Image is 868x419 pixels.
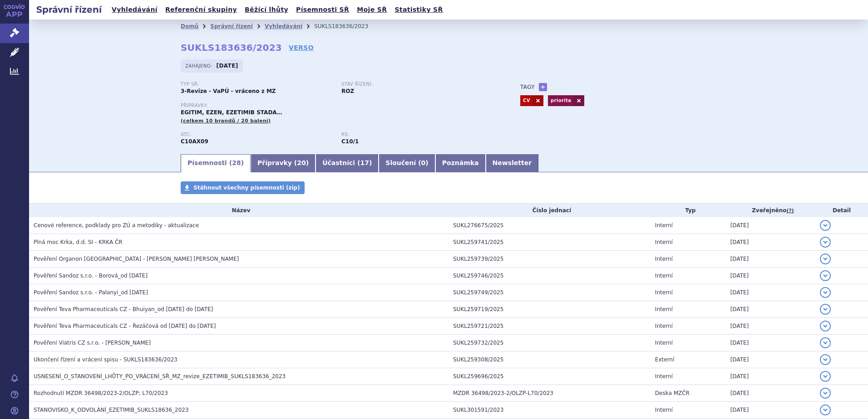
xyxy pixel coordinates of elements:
td: [DATE] [726,251,815,268]
p: RS: [341,132,493,137]
td: SUKL259741/2025 [449,234,651,251]
p: ATC: [181,132,332,137]
a: Vyhledávání [109,4,160,16]
strong: 3-Revize - VaPÚ - vráceno z MZ [181,88,276,94]
td: SUKL301591/2023 [449,402,651,419]
td: [DATE] [726,234,815,251]
td: SUKL259749/2025 [449,284,651,301]
span: Pověření Sandoz s.r.o. - Borová_od 16.10.2024 [34,273,148,279]
span: Interní [655,323,673,329]
li: SUKLS183636/2023 [314,19,380,33]
span: Ukončení řízení a vrácení spisu - SUKLS183636/2023 [34,356,178,363]
a: Účastníci (17) [316,154,379,172]
a: priorita [548,95,573,106]
span: Pověření Teva Pharmaceuticals CZ - Řezáčová od 11.12.2023 do 31.12.2025 [34,323,216,329]
p: Typ SŘ: [181,82,332,87]
button: detail [820,371,831,382]
span: Interní [655,373,673,380]
strong: ezetimib [341,138,359,145]
span: EGITIM, EZEN, EZETIMIB STADA… [181,109,282,116]
strong: EZETIMIB [181,138,208,145]
a: Správní řízení [210,23,253,29]
span: Pověření Sandoz s.r.o. - Palanyi_od 16.10.2024 [34,289,148,296]
span: 20 [297,159,306,166]
td: SUKL276675/2025 [449,217,651,234]
a: Písemnosti (28) [181,154,251,172]
a: Vyhledávání [265,23,302,29]
span: Interní [655,273,673,279]
td: SUKL259746/2025 [449,268,651,284]
span: Zahájeno: [185,62,214,69]
td: [DATE] [726,284,815,301]
span: (celkem 10 brandů / 20 balení) [181,118,271,124]
h3: Tagy [520,82,535,93]
a: Statistiky SŘ [392,4,445,16]
a: Běžící lhůty [242,4,291,16]
th: Typ [651,204,726,217]
th: Název [29,204,449,217]
td: SUKL259696/2025 [449,368,651,385]
strong: ROZ [341,88,354,94]
a: Newsletter [486,154,539,172]
span: Interní [655,239,673,245]
abbr: (?) [786,208,794,214]
button: detail [820,321,831,331]
span: Rozhodnutí MZDR 36498/2023-2/OLZP; L70/2023 [34,390,168,396]
span: 0 [421,159,426,166]
td: [DATE] [726,402,815,419]
span: Interní [655,306,673,312]
a: + [539,83,547,91]
td: [DATE] [726,301,815,318]
th: Detail [815,204,868,217]
td: SUKL259719/2025 [449,301,651,318]
a: Přípravky (20) [251,154,316,172]
td: [DATE] [726,268,815,284]
a: Domů [181,23,198,29]
span: STANOVISKO_K_ODVOLÁNÍ_EZETIMIB_SUKLS18636_2023 [34,407,189,413]
span: Interní [655,407,673,413]
h2: Správní řízení [29,3,109,16]
span: 28 [232,159,241,166]
button: detail [820,354,831,365]
a: Stáhnout všechny písemnosti (zip) [181,181,305,194]
span: Pověření Viatris CZ s.r.o. - Nedvěd [34,340,151,346]
td: [DATE] [726,385,815,402]
td: SUKL259721/2025 [449,318,651,335]
td: [DATE] [726,335,815,351]
th: Číslo jednací [449,204,651,217]
span: Interní [655,340,673,346]
a: VERSO [289,43,314,52]
th: Zveřejněno [726,204,815,217]
button: detail [820,304,831,315]
span: Stáhnout všechny písemnosti (zip) [193,185,300,191]
a: Sloučení (0) [379,154,435,172]
span: Pověření Teva Pharmaceuticals CZ - Bhuiyan_od 11.12.2023 do 31.12.2025 [34,306,213,312]
button: detail [820,237,831,248]
td: SUKL259308/2025 [449,351,651,368]
span: Cenové reference, podklady pro ZÚ a metodiky - aktualizace [34,222,199,229]
a: CV [520,95,533,106]
span: 17 [360,159,369,166]
p: Přípravky: [181,103,502,108]
button: detail [820,388,831,399]
strong: SUKLS183636/2023 [181,42,282,53]
td: SUKL259732/2025 [449,335,651,351]
button: detail [820,287,831,298]
button: detail [820,404,831,415]
td: [DATE] [726,318,815,335]
a: Referenční skupiny [163,4,240,16]
span: Interní [655,222,673,229]
td: [DATE] [726,351,815,368]
span: USNESENÍ_O_STANOVENÍ_LHŮTY_PO_VRÁCENÍ_SŘ_MZ_revize_EZETIMIB_SUKLS183636_2023 [34,373,286,380]
p: Stav řízení: [341,82,493,87]
button: detail [820,337,831,348]
button: detail [820,270,831,281]
td: SUKL259739/2025 [449,251,651,268]
td: [DATE] [726,368,815,385]
span: Pověření Organon Czech Republic - Quintana Hurtado [34,256,239,262]
strong: [DATE] [217,63,238,69]
a: Poznámka [435,154,486,172]
span: Deska MZČR [655,390,690,396]
button: detail [820,220,831,231]
td: [DATE] [726,217,815,234]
